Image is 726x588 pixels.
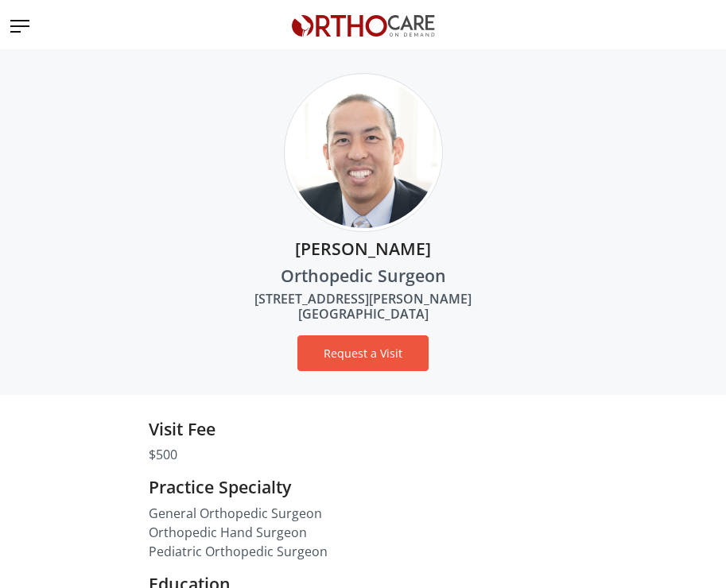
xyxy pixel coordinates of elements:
p: $500 [149,445,578,464]
p: General Orthopedic Surgeon Orthopedic Hand Surgeon Pediatric Orthopedic Surgeon [149,504,578,561]
h3: [PERSON_NAME] [12,232,714,259]
img: 1517792729_james-chen.jpg [284,73,443,232]
h5: Orthopedic Surgeon [12,265,714,286]
button: Request a Visit [297,335,429,371]
h5: Visit Fee [149,419,578,439]
h5: Practice Specialty [149,477,578,497]
h6: [STREET_ADDRESS][PERSON_NAME] [GEOGRAPHIC_DATA] [12,292,714,322]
